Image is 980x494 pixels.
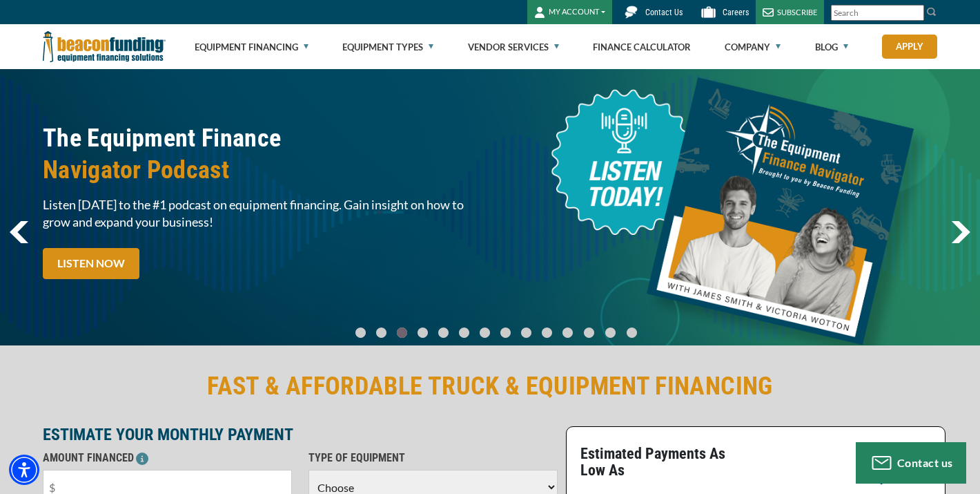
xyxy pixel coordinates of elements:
[43,122,482,186] h2: The Equipment Finance
[580,327,598,339] a: Go To Slide 11
[435,327,451,339] a: Go To Slide 4
[623,327,640,339] a: Go To Slide 13
[602,327,619,339] a: Go To Slide 12
[815,25,848,69] a: Blog
[352,327,369,339] a: Go To Slide 0
[951,221,970,243] img: Right Navigator
[723,8,749,17] span: Careers
[455,327,472,339] a: Go To Slide 5
[10,221,28,243] img: Left Navigator
[43,248,139,279] a: LISTEN NOW
[43,450,292,466] p: AMOUNT FINANCED
[538,327,555,339] a: Go To Slide 9
[593,25,691,69] a: Finance Calculator
[518,327,534,339] a: Go To Slide 8
[476,327,493,339] a: Go To Slide 6
[897,456,953,469] span: Contact us
[882,35,937,59] a: Apply
[559,327,576,339] a: Go To Slide 10
[856,442,966,484] button: Contact us
[373,327,389,339] a: Go To Slide 1
[414,327,431,339] a: Go To Slide 3
[43,196,482,231] span: Listen [DATE] to the #1 podcast on equipment financing. Gain insight on how to grow and expand yo...
[645,8,683,17] span: Contact Us
[725,25,781,69] a: Company
[43,370,937,402] h2: FAST & AFFORDABLE TRUCK & EQUIPMENT FINANCING
[580,446,747,479] p: Estimated Payments As Low As
[43,426,558,443] p: ESTIMATE YOUR MONTHLY PAYMENT
[926,6,937,17] img: Search
[10,221,28,243] a: previous
[308,450,558,466] p: TYPE OF EQUIPMENT
[910,8,921,19] a: Clear search text
[9,455,39,485] div: Accessibility Menu
[951,221,970,243] a: next
[43,24,166,69] img: Beacon Funding Corporation logo
[195,25,308,69] a: Equipment Financing
[43,154,482,186] span: Navigator Podcast
[468,25,559,69] a: Vendor Services
[497,327,513,339] a: Go To Slide 7
[393,327,410,339] a: Go To Slide 2
[831,5,924,21] input: Search
[342,25,433,69] a: Equipment Types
